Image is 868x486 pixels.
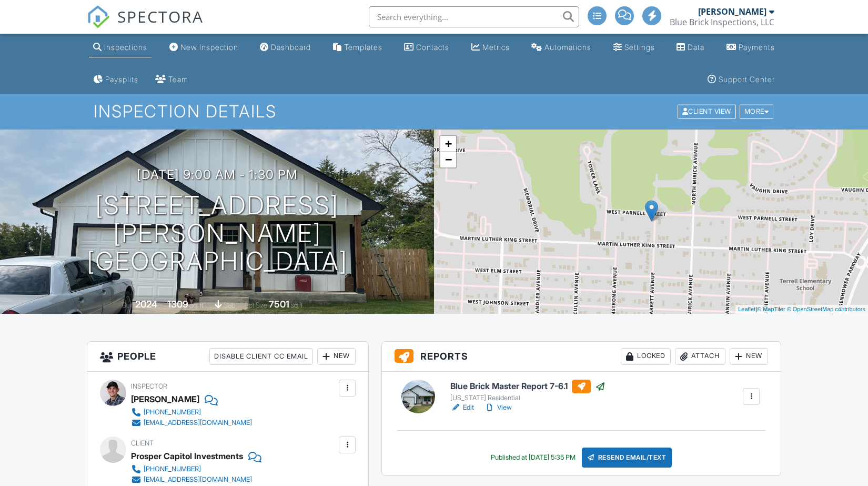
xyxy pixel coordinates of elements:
[482,43,510,52] div: Metrics
[317,348,356,365] div: New
[224,301,235,309] span: slab
[271,43,311,52] div: Dashboard
[688,43,704,52] div: Data
[131,474,253,485] a: [EMAIL_ADDRESS][DOMAIN_NAME]
[87,14,204,36] a: SPECTORA
[416,43,449,52] div: Contacts
[757,306,785,312] a: © MapTiler
[624,43,655,52] div: Settings
[735,305,868,314] div: |
[787,306,865,312] a: © OpenStreetMap contributors
[609,38,659,57] a: Settings
[739,43,775,52] div: Payments
[440,136,456,152] a: Zoom in
[105,75,138,84] div: Paysplits
[719,75,775,84] div: Support Center
[678,105,736,119] div: Client View
[151,70,193,90] a: Team
[89,38,152,57] a: Inspections
[491,453,576,462] div: Published at [DATE] 5:35 PM
[165,38,243,57] a: New Inspection
[144,465,201,473] div: [PHONE_NUMBER]
[87,5,110,28] img: The Best Home Inspection Software - Spectora
[450,380,605,403] a: Blue Brick Master Report 7-6.1 [US_STATE] Residential
[675,348,725,365] div: Attach
[440,152,456,167] a: Zoom out
[344,43,382,52] div: Templates
[467,38,514,57] a: Metrics
[168,75,188,84] div: Team
[672,38,709,57] a: Data
[167,299,188,310] div: 1309
[122,301,134,309] span: Built
[450,402,474,413] a: Edit
[730,348,768,365] div: New
[131,382,167,390] span: Inspector
[329,38,387,57] a: Templates
[131,448,243,464] div: Prosper Capitol Investments
[209,348,313,365] div: Disable Client CC Email
[269,299,289,310] div: 7501
[94,102,774,121] h1: Inspection Details
[89,70,143,90] a: Paysplits
[677,107,739,115] a: Client View
[245,301,267,309] span: Lot Size
[131,407,252,418] a: [PHONE_NUMBER]
[703,70,779,90] a: Support Center
[180,43,238,52] div: New Inspection
[527,38,596,57] a: Automations (Advanced)
[544,43,591,52] div: Automations
[256,38,315,57] a: Dashboard
[131,418,252,428] a: [EMAIL_ADDRESS][DOMAIN_NAME]
[621,348,671,365] div: Locked
[137,167,298,182] h3: [DATE] 9:00 am - 1:30 pm
[144,475,252,484] div: [EMAIL_ADDRESS][DOMAIN_NAME]
[135,299,157,310] div: 2024
[698,6,766,17] div: [PERSON_NAME]
[722,38,779,57] a: Payments
[144,408,201,416] div: [PHONE_NUMBER]
[131,464,253,474] a: [PHONE_NUMBER]
[117,5,204,27] span: SPECTORA
[144,419,252,427] div: [EMAIL_ADDRESS][DOMAIN_NAME]
[104,43,147,52] div: Inspections
[450,394,605,402] div: [US_STATE] Residential
[740,105,774,119] div: More
[131,391,199,407] div: [PERSON_NAME]
[400,38,453,57] a: Contacts
[670,17,774,27] div: Blue Brick Inspections, LLC
[190,301,205,309] span: sq. ft.
[369,6,579,27] input: Search everything...
[382,342,781,372] h3: Reports
[582,448,672,468] div: Resend Email/Text
[291,301,304,309] span: sq.ft.
[738,306,755,312] a: Leaflet
[17,192,417,275] h1: [STREET_ADDRESS][PERSON_NAME] [GEOGRAPHIC_DATA]
[87,342,368,372] h3: People
[485,402,512,413] a: View
[450,380,605,393] h6: Blue Brick Master Report 7-6.1
[131,439,154,447] span: Client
